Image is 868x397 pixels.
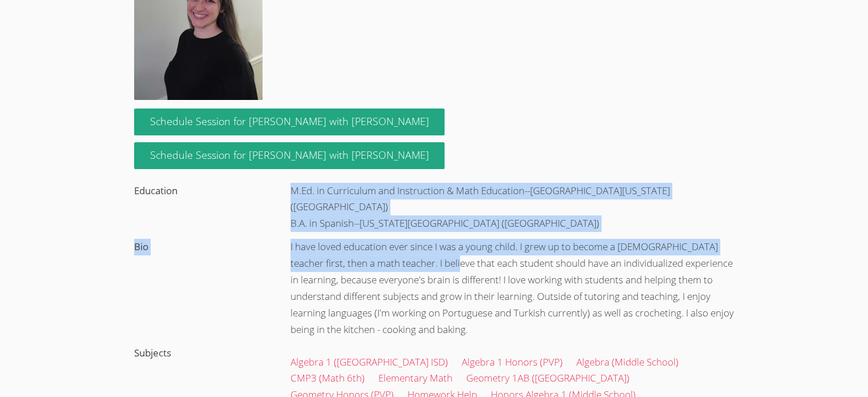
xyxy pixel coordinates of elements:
a: CMP3 (Math 6th) [290,371,365,384]
label: Bio [134,240,148,253]
a: Schedule Session for [PERSON_NAME] with [PERSON_NAME] [134,142,445,169]
div: I have loved education ever since I was a young child. I grew up to become a [DEMOGRAPHIC_DATA] t... [278,235,746,341]
a: Schedule Session for [PERSON_NAME] with [PERSON_NAME] [134,109,445,135]
a: Elementary Math [378,371,453,384]
a: Algebra 1 ([GEOGRAPHIC_DATA] ISD) [290,355,448,368]
a: Geometry 1AB ([GEOGRAPHIC_DATA]) [466,371,629,384]
div: M.Ed. in Curriculum and Instruction & Math Education--[GEOGRAPHIC_DATA][US_STATE] ([GEOGRAPHIC_DA... [278,179,746,236]
a: Algebra 1 Honors (PVP) [462,355,563,368]
label: Education [134,184,177,197]
label: Subjects [134,346,171,359]
a: Algebra (Middle School) [576,355,679,368]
